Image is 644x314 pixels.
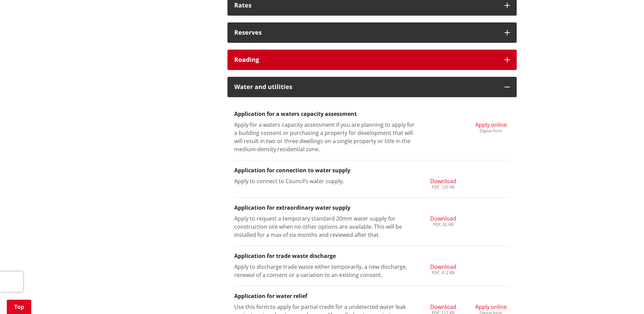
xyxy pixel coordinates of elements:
[7,300,31,314] a: Top
[430,177,456,189] a: Download PDF, 120 KB
[234,167,510,174] h3: Application for connection to water supply
[234,214,415,239] p: Apply to request a temporary standard 20mm water supply for construction site when no other optio...
[430,303,456,311] span: Download
[234,84,498,90] h3: Water and utilities
[430,271,456,275] div: PDF, 412 KB
[234,111,510,117] h3: Application for a waters capacity assessment
[430,185,456,189] div: PDF, 120 KB
[234,121,415,153] p: Apply for a waters capacity assessment if you are planning to apply for a building consent or pur...
[234,293,510,299] h3: Application for water relief
[430,177,456,185] span: Download
[234,2,498,9] h3: Rates
[234,253,510,259] h3: Application for trade waste discharge
[430,214,456,227] a: Download PDF, 82 KB
[430,215,456,222] span: Download
[234,177,415,185] p: Apply to connect to Council’s water supply.
[234,263,415,279] p: Apply to discharge trade waste either temporarily, a new discharge, renewal of a consent or a var...
[234,205,510,211] h3: Application for extraordinary water supply
[613,285,637,310] iframe: Messenger Launcher
[430,263,456,271] span: Download
[234,29,498,36] h3: Reserves
[475,129,507,133] div: Digital form
[475,121,507,128] span: Apply online
[475,303,507,311] span: Apply online
[234,56,498,63] h3: Roading
[430,263,456,275] a: Download PDF, 412 KB
[430,223,456,227] div: PDF, 82 KB
[475,121,507,133] a: Apply online Digital form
